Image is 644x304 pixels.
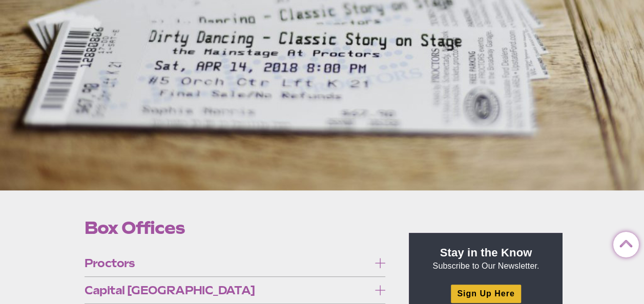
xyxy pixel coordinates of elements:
[85,218,386,237] h1: Box Offices
[85,257,370,269] span: Proctors
[440,246,532,259] strong: Stay in the Know
[421,245,550,272] p: Subscribe to Our Newsletter.
[85,285,370,296] span: Capital [GEOGRAPHIC_DATA]
[451,285,521,302] a: Sign Up Here
[613,232,634,253] a: Back to Top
